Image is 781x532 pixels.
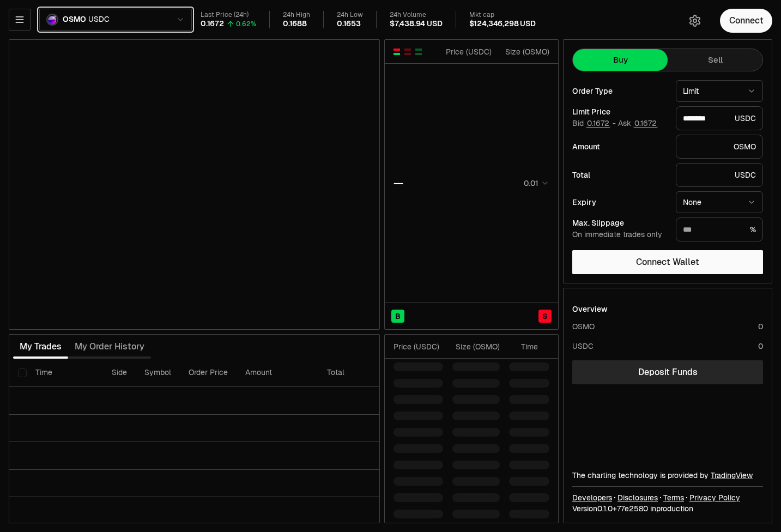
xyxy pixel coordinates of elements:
[13,336,68,358] button: My Trades
[103,359,136,387] th: Side
[393,176,403,191] div: —
[237,359,318,387] th: Amount
[586,119,610,128] button: 0.1672
[68,336,151,358] button: My Order History
[572,470,763,481] div: The charting technology is provided by
[180,359,237,387] th: Order Price
[668,49,762,71] button: Sell
[392,47,401,56] button: Show Buy and Sell Orders
[573,49,668,71] button: Buy
[469,19,536,29] div: $124,346,298 USD
[633,119,658,128] button: 0.1672
[618,119,658,129] span: Ask
[542,311,548,322] span: S
[572,87,667,95] div: Order Type
[414,47,423,56] button: Show Buy Orders Only
[469,11,536,19] div: Mkt cap
[283,19,307,29] div: 0.1688
[395,311,401,322] span: B
[572,341,594,352] div: USDC
[509,341,538,352] div: Time
[501,46,549,57] div: Size ( OSMO )
[63,15,86,25] span: OSMO
[572,250,763,274] button: Connect Wallet
[136,359,180,387] th: Symbol
[283,11,310,19] div: 24h High
[572,143,667,150] div: Amount
[47,15,57,25] img: OSMO Logo
[676,106,763,130] div: USDC
[676,217,763,241] div: %
[337,19,361,29] div: 0.1653
[676,135,763,159] div: OSMO
[663,492,684,503] a: Terms
[572,492,612,503] a: Developers
[443,46,492,57] div: Price ( USDC )
[572,219,667,227] div: Max. Slippage
[676,191,763,213] button: None
[676,163,763,187] div: USDC
[572,108,667,116] div: Limit Price
[572,171,667,179] div: Total
[689,492,740,503] a: Privacy Policy
[88,15,109,25] span: USDC
[676,80,763,102] button: Limit
[720,9,772,33] button: Connect
[403,47,412,56] button: Show Sell Orders Only
[758,341,763,352] div: 0
[758,321,763,332] div: 0
[711,470,753,480] a: TradingView
[572,198,667,206] div: Expiry
[27,359,103,387] th: Time
[617,492,658,503] a: Disclosures
[201,11,256,19] div: Last Price (24h)
[572,230,667,240] div: On immediate trades only
[318,359,400,387] th: Total
[236,20,256,28] div: 0.62%
[390,19,443,29] div: $7,438.94 USD
[572,304,608,315] div: Overview
[452,341,500,352] div: Size ( OSMO )
[572,119,616,129] span: Bid -
[572,321,595,332] div: OSMO
[201,19,224,29] div: 0.1672
[337,11,363,19] div: 24h Low
[390,11,443,19] div: 24h Volume
[617,504,648,513] span: 77e258096fa4e3c53258ee72bdc0e6f4f97b07b5
[393,341,443,352] div: Price ( USDC )
[572,503,763,514] div: Version 0.1.0 + in production
[18,368,27,377] button: Select all
[9,40,379,329] iframe: Financial Chart
[572,360,763,384] a: Deposit Funds
[520,177,549,190] button: 0.01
